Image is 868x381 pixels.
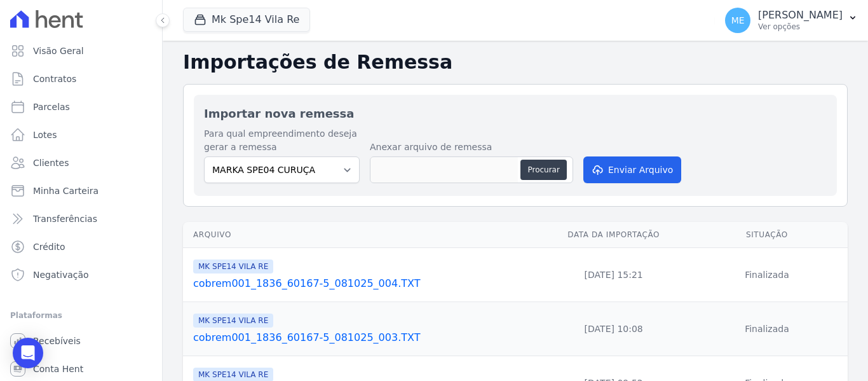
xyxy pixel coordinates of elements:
span: Conta Hent [33,363,83,375]
a: cobrem001_1836_60167-5_081025_003.TXT [193,330,536,345]
th: Data da Importação [541,222,686,248]
td: Finalizada [686,248,848,302]
a: Recebíveis [5,328,157,354]
div: Open Intercom Messenger [13,338,43,368]
span: Visão Geral [33,45,84,57]
span: Recebíveis [33,335,81,347]
p: Ver opções [758,22,843,32]
td: [DATE] 15:21 [541,248,686,302]
span: Contratos [33,73,76,85]
a: Negativação [5,262,157,287]
span: Parcelas [33,100,70,113]
span: Transferências [33,212,97,225]
a: Minha Carteira [5,178,157,204]
div: Plataformas [10,308,152,323]
a: Lotes [5,122,157,148]
td: [DATE] 10:08 [541,302,686,356]
a: Crédito [5,234,157,260]
a: Contratos [5,66,157,92]
a: Clientes [5,150,157,176]
h2: Importações de Remessa [183,51,848,74]
button: Mk Spe14 Vila Re [183,8,310,32]
span: Minha Carteira [33,184,98,197]
a: cobrem001_1836_60167-5_081025_004.TXT [193,276,536,291]
button: Procurar [520,160,566,180]
label: Para qual empreendimento deseja gerar a remessa [204,127,360,154]
a: Transferências [5,206,157,232]
span: Crédito [33,240,65,253]
h2: Importar nova remessa [204,105,827,122]
p: [PERSON_NAME] [758,9,843,22]
a: Visão Geral [5,38,157,64]
span: Negativação [33,268,89,281]
span: Clientes [33,156,69,169]
span: Lotes [33,128,57,141]
a: Parcelas [5,94,157,120]
td: Finalizada [686,302,848,356]
button: Enviar Arquivo [583,156,681,183]
span: MK SPE14 VILA RE [193,314,273,328]
th: Situação [686,222,848,248]
span: MK SPE14 VILA RE [193,260,273,274]
button: ME [PERSON_NAME] Ver opções [715,3,868,38]
span: ME [731,16,745,25]
th: Arquivo [183,222,541,248]
label: Anexar arquivo de remessa [370,141,573,154]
